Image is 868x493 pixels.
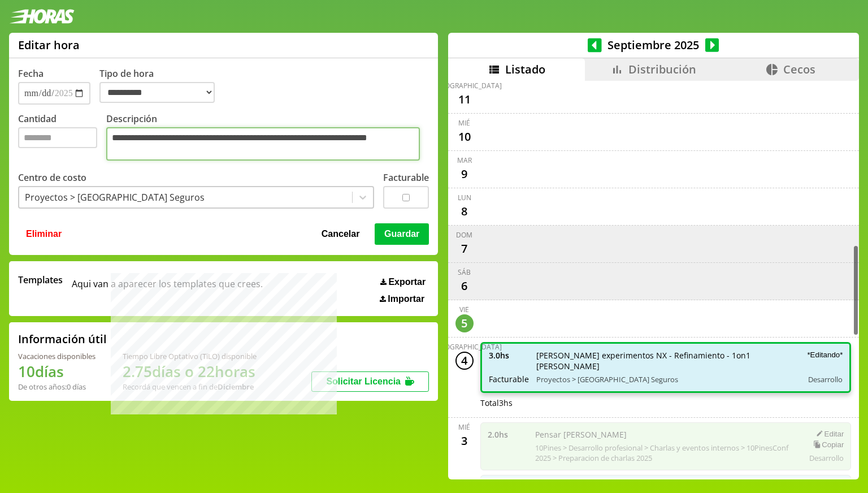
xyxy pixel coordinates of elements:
[18,274,63,286] span: Templates
[505,62,545,77] span: Listado
[18,361,96,382] h1: 10 días
[18,171,86,184] label: Centro de costo
[458,193,471,202] div: lun
[18,382,96,392] div: De otros años: 0 días
[18,331,107,347] h2: Información útil
[455,202,474,220] div: 8
[377,276,429,288] button: Exportar
[602,37,705,53] span: Septiembre 2025
[455,314,474,332] div: 5
[106,127,420,161] textarea: Descripción
[106,113,429,163] label: Descripción
[383,171,429,184] label: Facturable
[23,223,65,245] button: Eliminar
[123,351,257,361] div: Tiempo Libre Optativo (TiLO) disponible
[455,90,474,109] div: 11
[388,294,424,304] span: Importar
[628,62,696,77] span: Distribución
[218,382,254,392] b: Diciembre
[9,9,75,24] img: logotipo
[480,397,852,408] div: Total 3 hs
[25,191,205,204] div: Proyectos > [GEOGRAPHIC_DATA] Seguros
[427,342,502,352] div: [DEMOGRAPHIC_DATA]
[458,118,470,128] div: mié
[455,165,474,183] div: 9
[456,230,472,240] div: dom
[455,128,474,146] div: 10
[457,155,472,165] div: mar
[427,81,502,90] div: [DEMOGRAPHIC_DATA]
[18,351,96,361] div: Vacaciones disponibles
[388,277,426,287] span: Exportar
[123,382,257,392] div: Recordá que vencen a fin de
[18,127,97,148] input: Cantidad
[326,377,401,386] span: Solicitar Licencia
[455,277,474,295] div: 6
[18,37,80,53] h1: Editar hora
[783,62,815,77] span: Cecos
[455,240,474,258] div: 7
[72,274,263,304] span: Aqui van a aparecer los templates que crees.
[18,113,106,163] label: Cantidad
[18,67,44,80] label: Fecha
[458,422,470,432] div: mié
[455,432,474,450] div: 3
[311,371,429,392] button: Solicitar Licencia
[318,223,363,245] button: Cancelar
[99,82,215,103] select: Tipo de hora
[459,305,469,314] div: vie
[458,267,471,277] div: sáb
[375,223,429,245] button: Guardar
[123,361,257,382] h1: 2.75 días o 22 horas
[448,81,859,478] div: scrollable content
[99,67,224,105] label: Tipo de hora
[455,352,474,370] div: 4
